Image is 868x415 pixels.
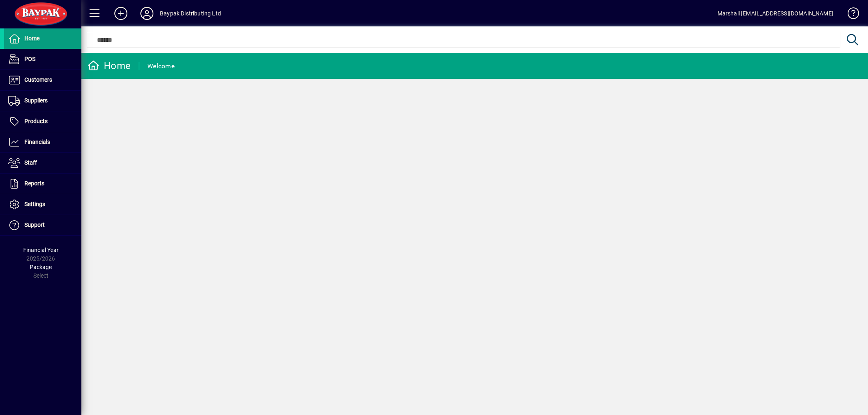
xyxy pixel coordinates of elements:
[24,159,37,166] span: Staff
[23,247,59,253] span: Financial Year
[24,222,45,228] span: Support
[30,264,52,270] span: Package
[24,139,50,145] span: Financials
[134,6,160,21] button: Profile
[842,2,858,28] a: Knowledge Base
[147,60,175,73] div: Welcome
[24,201,45,207] span: Settings
[4,91,81,111] a: Suppliers
[4,70,81,90] a: Customers
[4,132,81,152] a: Financials
[24,76,52,83] span: Customers
[4,49,81,70] a: POS
[108,6,134,21] button: Add
[24,35,39,41] span: Home
[717,7,833,20] div: Marshall [EMAIL_ADDRESS][DOMAIN_NAME]
[24,180,44,187] span: Reports
[4,111,81,132] a: Products
[24,56,35,62] span: POS
[4,174,81,194] a: Reports
[87,59,131,72] div: Home
[4,153,81,173] a: Staff
[160,7,221,20] div: Baypak Distributing Ltd
[4,215,81,235] a: Support
[24,118,48,124] span: Products
[4,194,81,215] a: Settings
[24,97,48,104] span: Suppliers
